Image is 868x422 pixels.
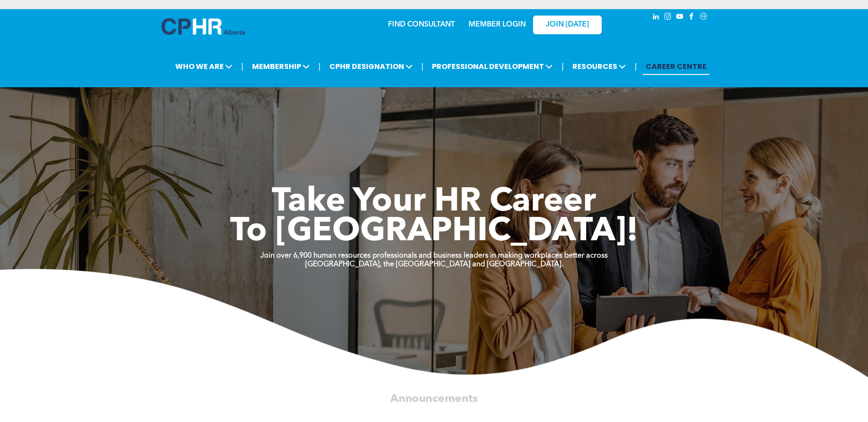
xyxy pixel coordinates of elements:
span: Announcements [390,393,478,404]
span: CPHR DESIGNATION [327,58,415,75]
a: instagram [663,11,673,24]
a: CAREER CENTRE [643,58,709,75]
span: Take Your HR Career [272,186,596,219]
li: | [318,57,321,76]
li: | [421,57,424,76]
li: | [241,57,243,76]
a: Social network [699,11,709,24]
a: youtube [675,11,685,24]
span: To [GEOGRAPHIC_DATA]! [230,216,638,248]
li: | [635,57,637,76]
li: | [561,57,564,76]
span: JOIN [DATE] [546,21,589,29]
img: A blue and white logo for cp alberta [162,18,245,35]
span: PROFESSIONAL DEVELOPMENT [429,58,555,75]
span: MEMBERSHIP [249,58,313,75]
strong: [GEOGRAPHIC_DATA], the [GEOGRAPHIC_DATA] and [GEOGRAPHIC_DATA]. [305,261,563,268]
strong: Join over 6,900 human resources professionals and business leaders in making workplaces better ac... [260,252,608,259]
span: WHO WE ARE [173,58,235,75]
span: RESOURCES [570,58,629,75]
a: FIND CONSULTANT [388,21,455,28]
a: linkedin [651,11,661,24]
a: facebook [687,11,697,24]
a: JOIN [DATE] [533,16,602,34]
a: MEMBER LOGIN [469,21,526,28]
